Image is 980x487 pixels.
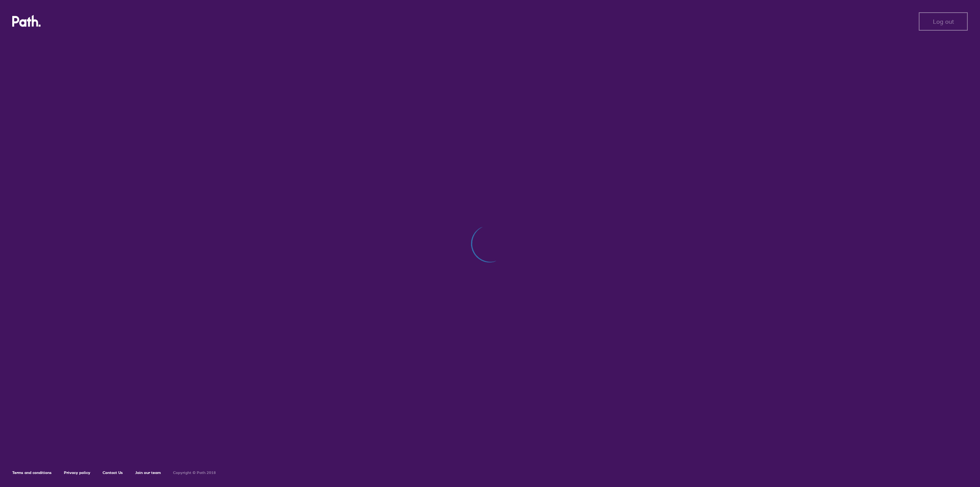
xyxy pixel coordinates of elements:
[173,471,216,475] h6: Copyright © Path 2018
[135,470,161,475] a: Join our team
[12,470,52,475] a: Terms and conditions
[933,18,954,25] span: Log out
[919,12,968,31] button: Log out
[64,470,90,475] a: Privacy policy
[103,470,123,475] a: Contact Us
